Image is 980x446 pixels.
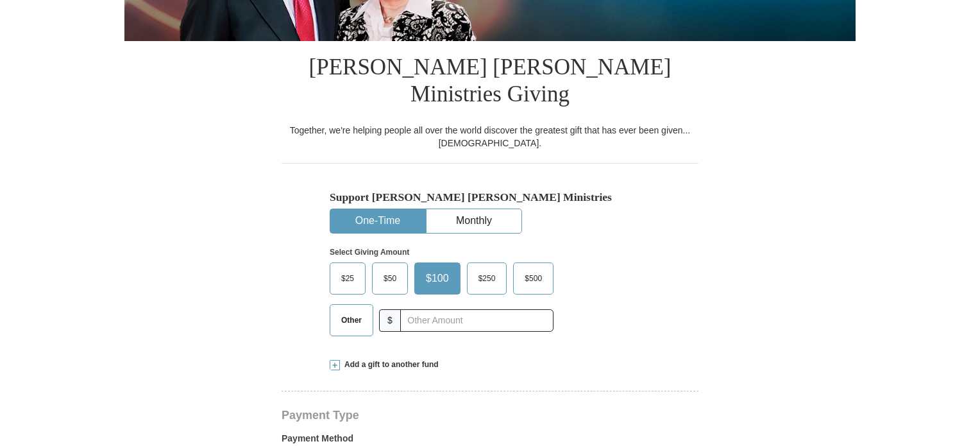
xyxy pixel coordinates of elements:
[335,311,368,330] span: Other
[518,269,548,288] span: $500
[379,309,401,332] span: $
[330,248,409,257] strong: Select Giving Amount
[377,269,403,288] span: $50
[335,269,360,288] span: $25
[282,41,698,124] h1: [PERSON_NAME] [PERSON_NAME] Ministries Giving
[472,269,502,288] span: $250
[282,410,698,420] h4: Payment Type
[419,269,455,288] span: $100
[330,191,650,204] h5: Support [PERSON_NAME] [PERSON_NAME] Ministries
[427,209,521,233] button: Monthly
[330,209,425,233] button: One-Time
[340,359,439,370] span: Add a gift to another fund
[400,309,553,332] input: Other Amount
[282,124,698,150] div: Together, we're helping people all over the world discover the greatest gift that has ever been g...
